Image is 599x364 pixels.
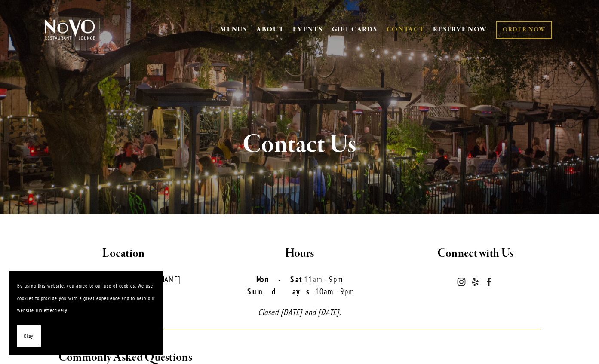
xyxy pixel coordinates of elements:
p: By using this website, you agree to our use of cookies. We use cookies to provide you with a grea... [17,280,155,317]
a: MENUS [220,25,247,34]
a: GIFT CARDS [332,21,378,38]
a: ABOUT [256,25,284,34]
strong: Sundays [247,286,315,297]
a: Yelp [471,278,479,286]
a: CONTACT [387,21,424,38]
a: Instagram [457,278,466,286]
section: Cookie banner [9,271,163,355]
strong: Mon-Sat [256,274,304,284]
a: RESERVE NOW [433,21,487,38]
p: 11am - 9pm | 10am - 9pm [219,273,380,298]
a: ORDER NOW [496,21,552,39]
a: Novo Restaurant and Lounge [485,278,493,286]
span: Okay! [24,330,34,343]
h2: Connect with Us [395,245,556,263]
em: Closed [DATE] and [DATE]. [258,307,341,317]
img: Novo Restaurant &amp; Lounge [43,19,97,40]
strong: Contact Us [243,128,357,161]
a: EVENTS [293,25,323,34]
h2: Location [43,245,204,263]
h2: Hours [219,245,380,263]
button: Okay! [17,325,41,347]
